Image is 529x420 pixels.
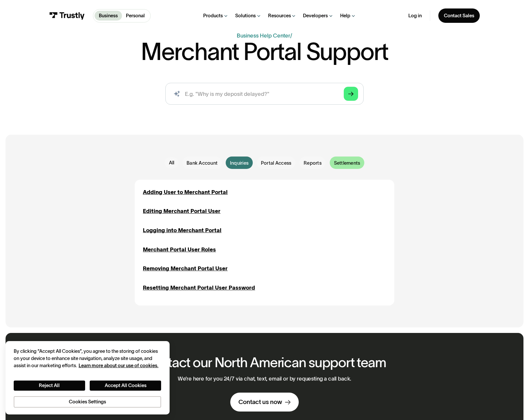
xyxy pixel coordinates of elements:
[408,13,422,19] a: Log in
[169,159,174,166] div: All
[143,207,220,215] a: Editing Merchant Portal User
[261,160,291,167] span: Portal Access
[238,398,282,406] div: Contact us now
[230,393,298,412] a: Contact us now
[6,341,170,414] div: Cookie banner
[99,12,118,19] p: Business
[90,381,161,391] button: Accept All Cookies
[14,396,161,408] button: Cookies Settings
[235,13,256,19] div: Solutions
[237,33,290,38] a: Business Help Center
[268,13,291,19] div: Resources
[126,12,145,19] p: Personal
[143,226,221,234] a: Logging into Merchant Portal
[340,13,350,19] div: Help
[290,33,292,38] div: /
[14,348,161,408] div: Privacy
[143,284,255,292] a: Resetting Merchant Portal User Password
[135,157,394,169] form: Email Form
[95,11,122,21] a: Business
[143,188,228,196] a: Adding User to Merchant Portal
[303,13,328,19] div: Developers
[334,160,360,167] span: Settlements
[143,264,228,273] a: Removing Merchant Portal User
[14,348,161,369] div: By clicking “Accept All Cookies”, you agree to the storing of cookies on your device to enhance s...
[304,160,322,167] span: Reports
[49,12,85,20] img: Trustly Logo
[143,355,386,370] h2: Contact our North American support team
[178,375,351,382] p: We’re here for you 24/7 via chat, text, email or by requesting a call back.
[14,381,85,391] button: Reject All
[165,83,363,105] input: search
[79,363,159,368] a: More information about your privacy, opens in a new tab
[230,160,249,167] span: Inquiries
[165,157,178,168] a: All
[438,8,480,23] a: Contact Sales
[141,40,388,64] h1: Merchant Portal Support
[444,13,474,19] div: Contact Sales
[203,13,223,19] div: Products
[122,11,149,21] a: Personal
[187,160,218,167] span: Bank Account
[165,83,363,105] form: Search
[143,246,216,254] a: Merchant Portal User Roles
